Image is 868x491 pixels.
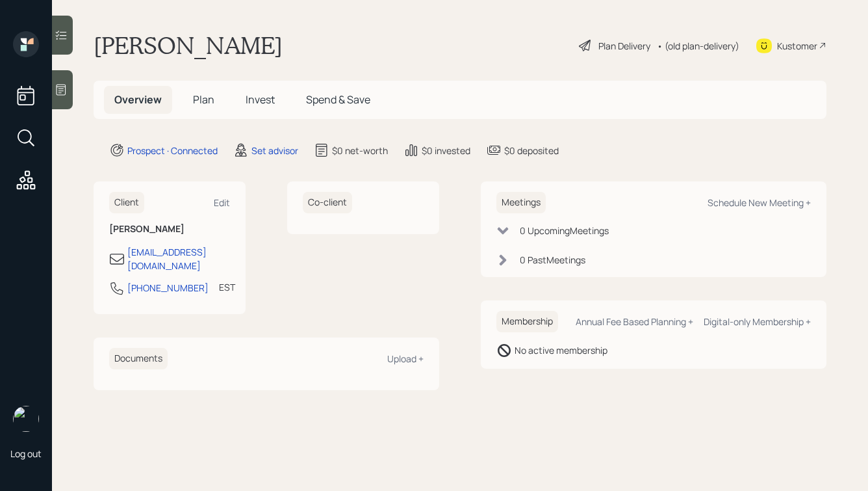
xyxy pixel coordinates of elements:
div: $0 deposited [504,144,559,157]
div: EST [219,280,235,294]
div: Edit [214,196,230,209]
div: Set advisor [251,144,298,157]
h6: Co-client [303,192,352,213]
span: Overview [114,92,162,107]
span: Invest [246,92,275,107]
div: $0 net-worth [332,144,388,157]
div: Log out [10,447,42,460]
div: Annual Fee Based Planning + [576,315,693,328]
div: 0 Past Meeting s [520,253,585,267]
h6: Meetings [496,192,546,213]
span: Spend & Save [306,92,370,107]
h6: Membership [496,311,558,332]
div: No active membership [515,343,607,357]
div: $0 invested [422,144,470,157]
h6: Client [109,192,144,213]
img: hunter_neumayer.jpg [13,406,39,432]
div: Prospect · Connected [127,144,218,157]
div: Plan Delivery [598,39,650,53]
h6: [PERSON_NAME] [109,224,230,235]
div: [EMAIL_ADDRESS][DOMAIN_NAME] [127,245,230,272]
div: Kustomer [777,39,817,53]
h1: [PERSON_NAME] [94,31,283,60]
div: 0 Upcoming Meeting s [520,224,609,237]
div: Schedule New Meeting + [708,196,811,209]
span: Plan [193,92,214,107]
div: Digital-only Membership + [704,315,811,328]
div: [PHONE_NUMBER] [127,281,209,295]
h6: Documents [109,348,168,369]
div: Upload + [387,352,424,365]
div: • (old plan-delivery) [657,39,739,53]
